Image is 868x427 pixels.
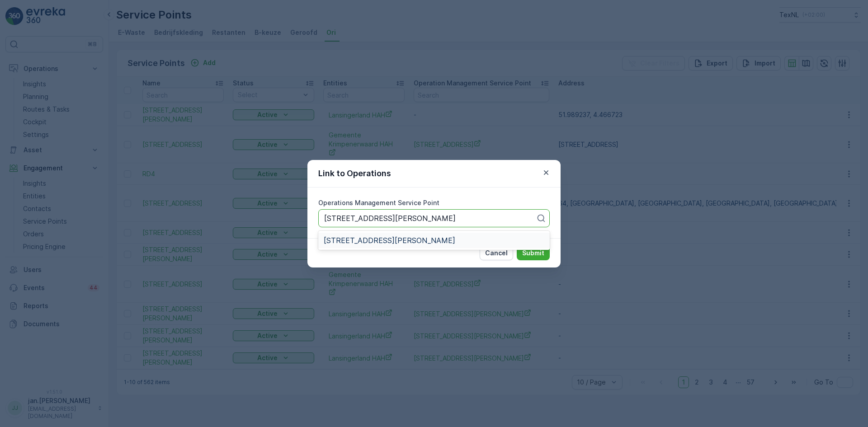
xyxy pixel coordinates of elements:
[522,249,544,258] p: Submit
[318,167,391,180] p: Link to Operations
[324,236,455,244] span: [STREET_ADDRESS][PERSON_NAME]
[517,246,550,260] button: Submit
[480,246,513,260] button: Cancel
[485,249,508,258] p: Cancel
[318,199,439,206] label: Operations Management Service Point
